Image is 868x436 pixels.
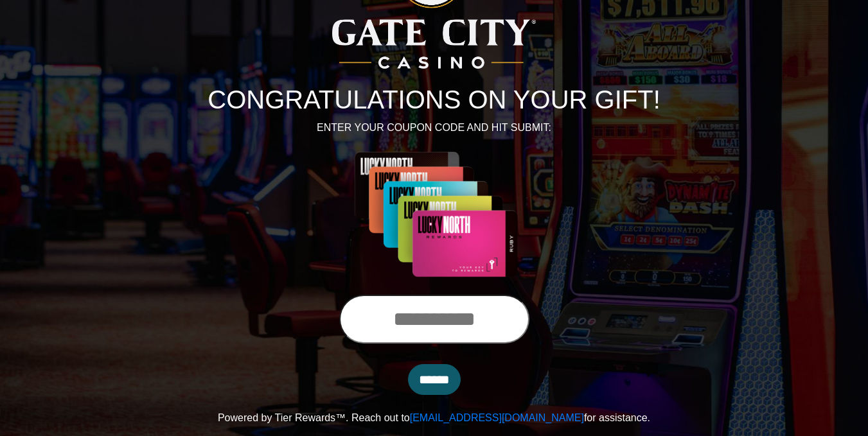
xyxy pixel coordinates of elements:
[410,412,584,423] a: [EMAIL_ADDRESS][DOMAIN_NAME]
[218,412,650,423] span: Powered by Tier Rewards™. Reach out to for assistance.
[78,120,791,135] p: ENTER YOUR COUPON CODE AND HIT SUBMIT:
[320,151,549,279] img: Center Image
[78,84,791,115] h1: CONGRATULATIONS ON YOUR GIFT!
